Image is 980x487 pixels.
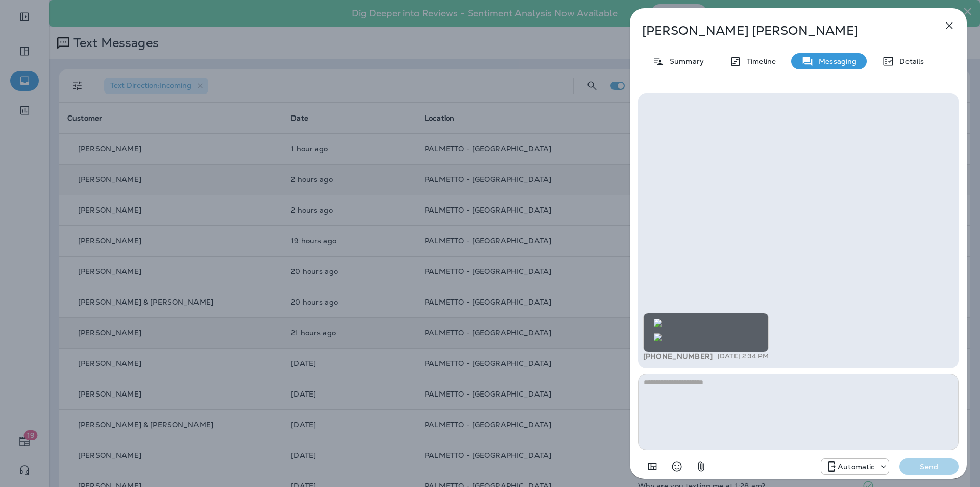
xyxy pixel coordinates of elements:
[742,57,776,65] p: Timeline
[654,319,662,327] img: twilio-download
[814,57,856,65] p: Messaging
[667,456,687,477] button: Select an emoji
[894,57,924,65] p: Details
[643,352,713,361] span: [PHONE_NUMBER]
[654,333,662,341] img: twilio-download
[718,352,769,360] p: [DATE] 2:34 PM
[665,57,704,65] p: Summary
[642,456,663,477] button: Add in a premade template
[838,462,874,471] p: Automatic
[642,24,921,38] p: [PERSON_NAME] [PERSON_NAME]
